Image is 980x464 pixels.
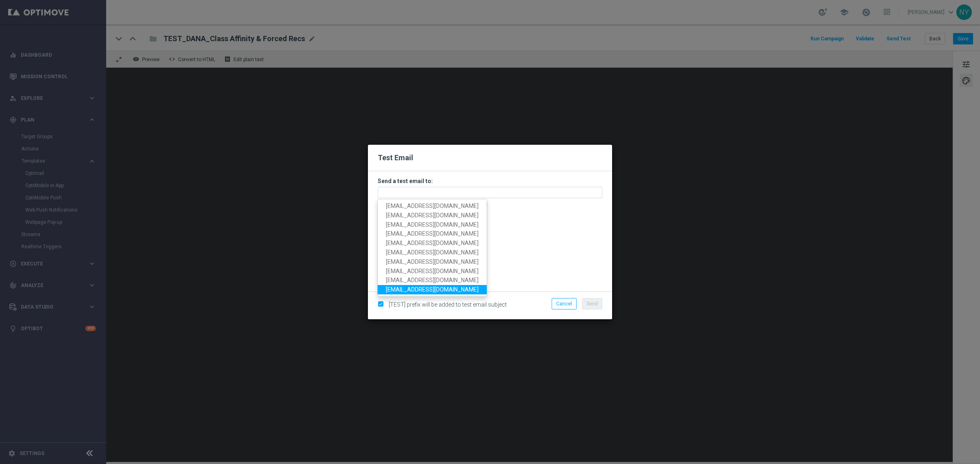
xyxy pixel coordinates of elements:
[386,259,479,265] span: [EMAIL_ADDRESS][DOMAIN_NAME]
[552,298,577,309] button: Cancel
[582,298,602,309] button: Send
[378,220,487,229] a: [EMAIL_ADDRESS][DOMAIN_NAME]
[586,301,598,307] span: Send
[378,239,487,248] a: [EMAIL_ADDRESS][DOMAIN_NAME]
[386,249,479,256] span: [EMAIL_ADDRESS][DOMAIN_NAME]
[386,203,479,209] span: [EMAIL_ADDRESS][DOMAIN_NAME]
[378,248,487,257] a: [EMAIL_ADDRESS][DOMAIN_NAME]
[378,257,487,267] a: [EMAIL_ADDRESS][DOMAIN_NAME]
[386,240,479,246] span: [EMAIL_ADDRESS][DOMAIN_NAME]
[378,177,602,185] h3: Send a test email to:
[378,266,487,276] a: [EMAIL_ADDRESS][DOMAIN_NAME]
[378,224,602,231] p: Email with customer data
[378,200,602,208] p: Separate multiple addresses with commas
[386,286,479,293] span: [EMAIL_ADDRESS][DOMAIN_NAME]
[378,276,487,285] a: [EMAIL_ADDRESS][DOMAIN_NAME]
[386,267,479,274] span: [EMAIL_ADDRESS][DOMAIN_NAME]
[378,285,487,294] a: [EMAIL_ADDRESS][DOMAIN_NAME]
[389,301,507,308] span: [TEST] prefix will be added to test email subject
[386,230,479,237] span: [EMAIL_ADDRESS][DOMAIN_NAME]
[386,212,479,219] span: [EMAIL_ADDRESS][DOMAIN_NAME]
[378,201,487,211] a: [EMAIL_ADDRESS][DOMAIN_NAME]
[386,221,479,228] span: [EMAIL_ADDRESS][DOMAIN_NAME]
[378,229,487,239] a: [EMAIL_ADDRESS][DOMAIN_NAME]
[378,211,487,220] a: [EMAIL_ADDRESS][DOMAIN_NAME]
[378,153,602,163] h2: Test Email
[386,277,479,283] span: [EMAIL_ADDRESS][DOMAIN_NAME]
